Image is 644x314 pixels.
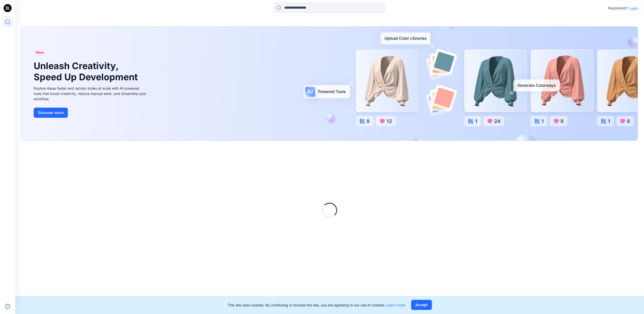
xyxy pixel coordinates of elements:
[629,6,638,11] p: Login
[34,61,140,82] h1: Unleash Creativity, Speed Up Development
[386,303,405,307] a: Learn more
[411,300,432,310] button: Accept
[34,108,148,118] a: Discover more
[34,86,148,102] div: Explore ideas faster and recolor styles at scale with AI-powered tools that boost creativity, red...
[36,49,44,55] span: New
[34,108,68,118] button: Discover more
[228,302,405,308] p: This site uses cookies. By continuing to browse the site, you are agreeing to our use of cookies.
[608,5,628,11] p: Registered?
